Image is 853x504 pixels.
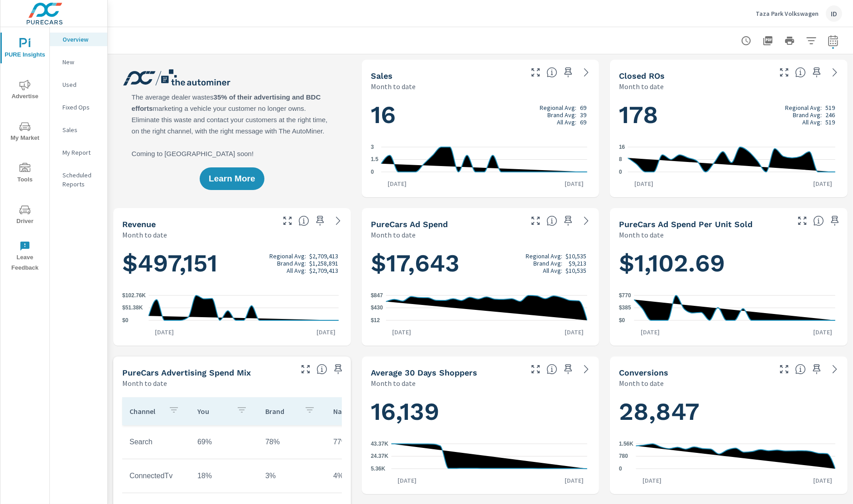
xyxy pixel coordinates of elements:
[391,476,423,485] p: [DATE]
[298,362,313,376] button: Make Fullscreen
[785,104,822,111] p: Regional Avg:
[795,214,810,228] button: Make Fullscreen
[802,119,822,126] p: All Avg:
[190,465,258,487] td: 18%
[619,317,625,323] text: $0
[546,215,557,226] span: Total cost of media for all PureCars channels for the selected dealership group over the selected...
[326,431,394,453] td: 77%
[619,169,622,175] text: 0
[309,252,338,260] p: $2,709,413
[547,111,576,119] p: Brand Avg:
[528,362,543,376] button: Make Fullscreen
[565,267,586,274] p: $10,535
[371,100,590,130] h1: 16
[3,38,47,60] span: PURE Insights
[50,100,107,114] div: Fixed Ops
[579,214,594,228] a: See more details in report
[807,328,839,337] p: [DATE]
[579,362,594,376] a: See more details in report
[795,67,806,78] span: Number of Repair Orders Closed by the selected dealership group over the selected time range. [So...
[298,215,309,226] span: Total sales revenue over the selected date range. [Source: This data is sourced from the dealer’s...
[287,267,306,274] p: All Avg:
[122,378,167,389] p: Month to date
[386,328,417,337] p: [DATE]
[331,214,345,228] a: See more details in report
[326,465,394,487] td: 4%
[3,204,47,227] span: Driver
[619,229,664,240] p: Month to date
[546,364,557,375] span: A rolling 30 day total of daily Shoppers on the dealership website, averaged over the selected da...
[828,65,842,80] a: See more details in report
[371,396,590,427] h1: 16,139
[269,252,306,260] p: Regional Avg:
[540,104,576,111] p: Regional Avg:
[533,260,562,267] p: Brand Avg:
[777,65,791,80] button: Make Fullscreen
[129,407,161,416] p: Channel
[149,328,180,337] p: [DATE]
[381,179,413,188] p: [DATE]
[316,364,327,375] span: This table looks at how you compare to the amount of budget you spend per channel as opposed to y...
[528,214,543,228] button: Make Fullscreen
[825,111,835,119] p: 246
[3,80,47,102] span: Advertise
[62,125,100,134] p: Sales
[371,453,388,460] text: 24.37K
[371,304,383,311] text: $430
[558,476,590,485] p: [DATE]
[619,71,665,81] h5: Closed ROs
[258,465,326,487] td: 3%
[793,111,822,119] p: Brand Avg:
[619,219,752,229] h5: PureCars Ad Spend Per Unit Sold
[50,168,107,191] div: Scheduled Reports
[543,267,562,274] p: All Avg:
[62,171,100,189] p: Scheduled Reports
[190,431,258,453] td: 69%
[781,32,799,50] button: Print Report
[265,407,297,416] p: Brand
[122,368,251,377] h5: PureCars Advertising Spend Mix
[62,35,100,44] p: Overview
[371,317,380,323] text: $12
[619,466,622,472] text: 0
[619,453,628,460] text: 780
[277,260,306,267] p: Brand Avg:
[371,219,448,229] h5: PureCars Ad Spend
[371,144,374,150] text: 3
[313,214,327,228] span: Save this to your personalized report
[558,179,590,188] p: [DATE]
[619,81,664,92] p: Month to date
[619,292,631,299] text: $770
[807,179,839,188] p: [DATE]
[825,119,835,126] p: 519
[371,378,416,389] p: Month to date
[619,305,631,311] text: $385
[3,121,47,143] span: My Market
[561,214,575,228] span: Save this to your personalized report
[3,163,47,185] span: Tools
[825,104,835,111] p: 519
[122,292,146,299] text: $102.76K
[3,241,47,273] span: Leave Feedback
[619,248,839,279] h1: $1,102.69
[777,362,791,376] button: Make Fullscreen
[546,67,557,78] span: Number of vehicles sold by the dealership over the selected date range. [Source: This data is sou...
[619,157,622,163] text: 8
[580,104,586,111] p: 69
[828,214,842,228] span: Save this to your personalized report
[371,169,374,175] text: 0
[619,144,625,150] text: 16
[561,362,575,376] span: Save this to your personalized report
[628,179,660,188] p: [DATE]
[50,78,107,91] div: Used
[569,260,586,267] p: $9,213
[580,111,586,119] p: 39
[371,368,477,377] h5: Average 30 Days Shoppers
[371,81,416,92] p: Month to date
[280,214,295,228] button: Make Fullscreen
[807,476,839,485] p: [DATE]
[50,123,107,137] div: Sales
[557,119,576,126] p: All Avg:
[565,252,586,260] p: $10,535
[333,407,365,416] p: National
